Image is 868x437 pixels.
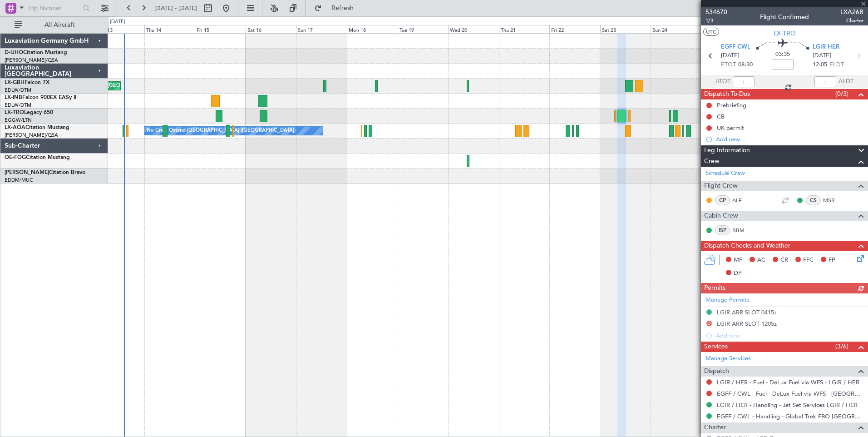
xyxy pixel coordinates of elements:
[5,125,25,130] span: LX-AOA
[5,102,31,109] a: EDLW/DTM
[732,226,753,234] a: BBM
[721,51,740,60] span: [DATE]
[704,181,738,191] span: Flight Crew
[780,256,788,265] span: CR
[5,177,33,184] a: EDDM/MUC
[154,4,197,12] span: [DATE] - [DATE]
[5,95,22,100] span: LX-INB
[704,156,720,167] span: Crew
[24,22,96,28] span: All Aircraft
[651,25,701,33] div: Sun 24
[600,25,651,33] div: Sat 23
[5,95,76,100] a: LX-INBFalcon 900EX EASy II
[110,18,125,26] div: [DATE]
[703,28,719,36] button: UTC
[717,390,863,397] a: EGFF / CWL - Fuel - DeLux Fuel via WFS - [GEOGRAPHIC_DATA] / CWL
[704,211,738,221] span: Cabin Crew
[823,196,843,204] a: MSR
[732,196,753,204] a: ALF
[717,401,858,409] a: LGIR / HER - Handling - Jet Set Services LGIR / HER
[705,17,727,25] span: 1/3
[715,77,730,86] span: ATOT
[5,80,49,85] a: LX-GBHFalcon 7X
[757,256,765,265] span: AC
[5,117,32,124] a: EGGW/LTN
[734,256,742,265] span: MF
[5,132,58,139] a: [PERSON_NAME]/QSA
[144,25,195,33] div: Thu 14
[347,25,398,33] div: Mon 18
[775,50,790,59] span: 03:35
[717,124,744,132] div: UK permit
[549,25,600,33] div: Fri 22
[840,17,863,25] span: Charter
[774,29,796,38] span: LX-TRO
[704,241,790,251] span: Dispatch Checks and Weather
[704,89,750,99] span: Dispatch To-Dos
[705,354,751,363] a: Manage Services
[734,269,742,278] span: DP
[5,80,25,85] span: LX-GBH
[448,25,499,33] div: Wed 20
[803,256,814,265] span: FFC
[5,87,31,94] a: EDLW/DTM
[829,60,844,70] span: ELDT
[760,12,809,22] div: Flight Confirmed
[5,110,24,115] span: LX-TRO
[704,145,750,156] span: Leg Information
[738,60,753,70] span: 08:30
[5,110,53,115] a: LX-TROLegacy 650
[5,170,49,175] span: [PERSON_NAME]
[704,366,729,377] span: Dispatch
[147,124,296,138] div: No Crew Ostend-[GEOGRAPHIC_DATA] ([GEOGRAPHIC_DATA])
[705,7,727,17] span: 534670
[310,1,365,15] button: Refresh
[5,50,67,55] a: D-IJHOCitation Mustang
[704,342,728,352] span: Services
[5,50,23,55] span: D-IJHO
[835,89,848,99] span: (0/3)
[717,412,863,420] a: EGFF / CWL - Handling - Global Trek FBO [GEOGRAPHIC_DATA] EGFF / CWL
[5,155,26,160] span: OE-FOG
[10,18,99,32] button: All Aircraft
[721,60,736,70] span: ETOT
[717,113,725,120] div: CB
[60,79,161,93] div: Planned Maint Nice ([GEOGRAPHIC_DATA])
[5,170,85,175] a: [PERSON_NAME]Citation Bravo
[324,5,362,11] span: Refresh
[813,60,827,70] span: 12:05
[715,225,730,235] div: ISP
[829,256,835,265] span: FP
[806,195,821,205] div: CS
[840,7,863,17] span: LXA26B
[398,25,449,33] div: Tue 19
[838,77,853,86] span: ALDT
[721,43,750,52] span: EGFF CWL
[704,422,726,433] span: Charter
[717,378,859,386] a: LGIR / HER - Fuel - DeLux Fuel via WFS - LGIR / HER
[94,25,144,33] div: Wed 13
[705,169,745,178] a: Schedule Crew
[296,25,347,33] div: Sun 17
[5,57,58,64] a: [PERSON_NAME]/QSA
[499,25,550,33] div: Thu 21
[813,43,839,52] span: LGIR HER
[717,101,746,109] div: Prebriefing
[716,135,863,143] div: Add new
[715,195,730,205] div: CP
[835,342,848,351] span: (3/6)
[5,125,69,130] a: LX-AOACitation Mustang
[195,25,246,33] div: Fri 15
[28,1,80,15] input: Trip Number
[5,155,70,160] a: OE-FOGCitation Mustang
[813,51,831,60] span: [DATE]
